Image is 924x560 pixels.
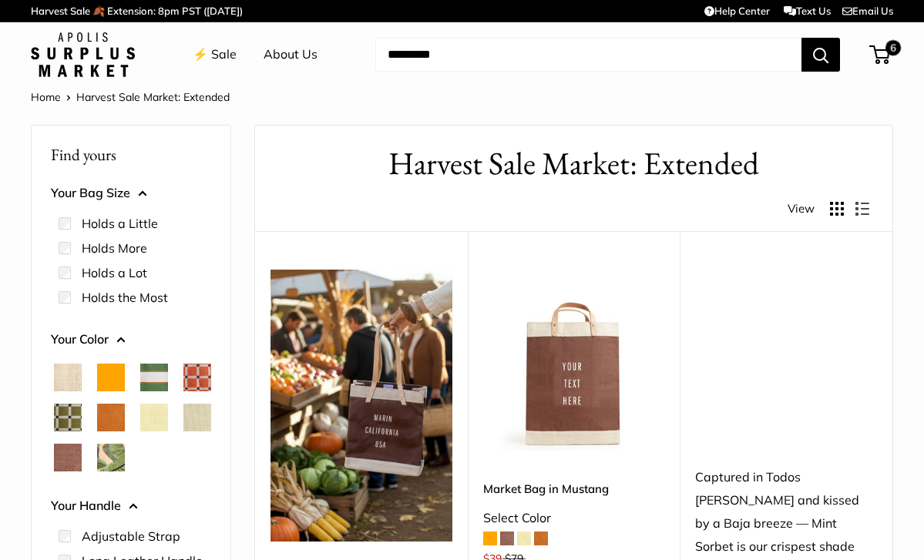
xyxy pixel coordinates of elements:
img: Mustang is a rich chocolate mousse brown — an earthy, grounding hue made for crisp air and slow a... [270,270,452,542]
button: Court Green [140,364,168,391]
p: Find yours [51,139,211,169]
div: Select Color [483,507,665,530]
label: Holds More [82,239,147,257]
button: Daisy [140,404,168,431]
img: Apolis: Surplus Market [31,32,135,77]
a: About Us [264,43,318,66]
input: Search... [375,38,801,72]
span: Harvest Sale Market: Extended [76,90,230,104]
label: Adjustable Strap [82,527,180,545]
span: 6 [885,40,901,55]
button: Display products as list [855,202,869,216]
h1: Harvest Sale Market: Extended [278,141,869,186]
button: Mustang [54,444,82,471]
button: Mint Sorbet [183,404,211,431]
span: View [788,198,815,220]
button: Palm Leaf [97,444,125,471]
button: Chenille Window Sage [54,404,82,431]
button: Search [801,38,840,72]
a: Home [31,90,61,104]
button: Cognac [97,404,125,431]
img: Market Bag in Mustang [483,270,665,451]
button: Natural [54,364,82,391]
button: Taupe [140,444,168,471]
label: Holds a Little [82,214,158,233]
a: Market Bag in Mustang [483,480,665,498]
a: Text Us [784,5,831,17]
a: Help Center [704,5,770,17]
button: Your Color [51,328,211,351]
a: Market Bag in MustangMarket Bag in Mustang [483,270,665,451]
label: Holds the Most [82,288,168,307]
button: Your Bag Size [51,182,211,205]
button: Orange [97,364,125,391]
a: 6 [871,45,890,64]
label: Holds a Lot [82,263,147,282]
button: Your Handle [51,495,211,518]
nav: Breadcrumb [31,87,230,107]
a: ⚡️ Sale [193,43,237,66]
button: Chenille Window Brick [183,364,211,391]
button: Display products as grid [830,202,844,216]
a: Email Us [842,5,893,17]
